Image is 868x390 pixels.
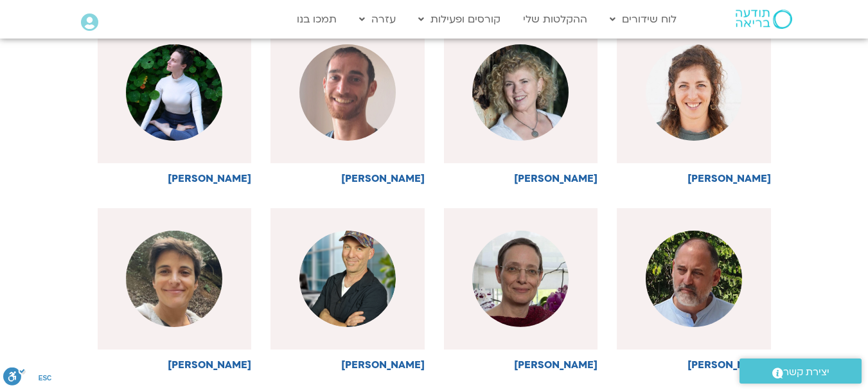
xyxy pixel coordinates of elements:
img: %D7%A2%D7%A0%D7%AA-%D7%93%D7%95%D7%99%D7%93.jpeg [126,44,222,141]
a: לוח שידורים [603,7,683,31]
img: %D7%96%D7%99%D7%95%D7%90%D7%9F-.png [299,231,396,327]
span: יצירת קשר [783,364,829,381]
img: תודעה בריאה [736,10,792,29]
h6: [PERSON_NAME] [98,359,252,371]
a: [PERSON_NAME] [444,208,598,371]
a: ההקלטות שלי [517,7,594,31]
a: [PERSON_NAME] [98,22,252,184]
a: [PERSON_NAME] [617,208,771,371]
h6: [PERSON_NAME] [444,359,598,371]
img: %D7%93%D7%A0%D7%94-%D7%92%D7%A0%D7%99%D7%94%D7%A8.png [472,231,569,327]
img: %D7%91%D7%A8%D7%95%D7%9A-%D7%A8%D7%96.png [646,231,742,327]
a: [PERSON_NAME] [617,22,771,184]
a: יצירת קשר [740,359,862,384]
a: [PERSON_NAME] [270,208,425,371]
h6: [PERSON_NAME] [270,359,425,371]
img: %D7%9E%D7%95%D7%A8-%D7%93%D7%95%D7%90%D7%A0%D7%99.jpg [472,44,569,141]
h6: [PERSON_NAME] [444,173,598,184]
a: קורסים ופעילות [412,7,507,31]
h6: [PERSON_NAME] [617,359,771,371]
img: %D7%90%D7%9E%D7%99%D7%9C%D7%99-%D7%92%D7%9C%D7%99%D7%A7.jpg [646,44,742,141]
h6: [PERSON_NAME] [617,173,771,184]
img: %D7%A0%D7%A2%D7%9D-%D7%92%D7%A8%D7%99%D7%99%D7%A3-1.jpg [126,231,222,327]
a: [PERSON_NAME] [444,22,598,184]
a: עזרה [353,7,402,31]
a: תמכו בנו [290,7,343,31]
h6: [PERSON_NAME] [98,173,252,184]
a: [PERSON_NAME] [270,22,425,184]
img: %D7%92%D7%99%D7%95%D7%A8%D7%90-%D7%9E%D7%A8%D7%90%D7%A0%D7%99.jpg [299,44,396,141]
a: [PERSON_NAME] [98,208,252,371]
h6: [PERSON_NAME] [270,173,425,184]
